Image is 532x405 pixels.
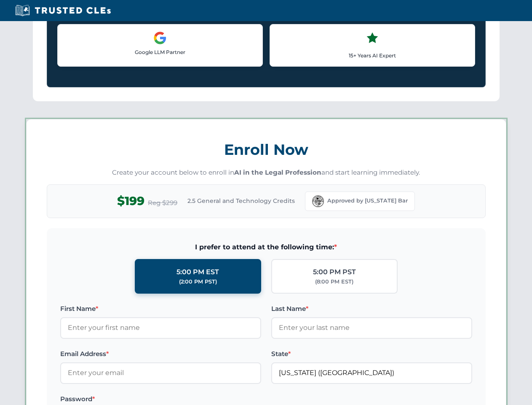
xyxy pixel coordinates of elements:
p: Create your account below to enroll in and start learning immediately. [47,168,486,178]
span: 2.5 General and Technology Credits [187,196,295,205]
span: $199 [117,192,144,211]
span: Approved by [US_STATE] Bar [327,197,408,205]
label: Email Address [60,349,261,359]
span: Reg $299 [148,198,177,208]
span: I prefer to attend at the following time: [60,242,472,253]
div: 5:00 PM EST [176,267,219,278]
p: Google LLM Partner [64,48,256,56]
input: Enter your first name [60,317,261,338]
div: (8:00 PM EST) [315,278,353,286]
h3: Enroll Now [47,136,486,163]
strong: AI in the Legal Profession [234,168,321,176]
div: (2:00 PM PST) [179,278,217,286]
div: 5:00 PM PST [313,267,356,278]
img: Trusted CLEs [13,4,113,17]
img: Florida Bar [312,195,324,207]
input: Enter your last name [271,317,472,338]
label: Last Name [271,304,472,314]
label: Password [60,394,261,404]
input: Florida (FL) [271,362,472,383]
label: State [271,349,472,359]
img: Google [153,31,167,45]
p: 15+ Years AI Expert [277,51,468,59]
input: Enter your email [60,362,261,383]
label: First Name [60,304,261,314]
